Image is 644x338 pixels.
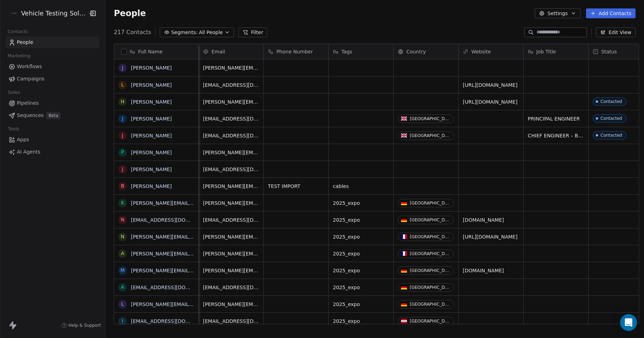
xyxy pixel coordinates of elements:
[601,48,617,55] span: Status
[122,317,123,325] div: i
[203,250,259,257] span: [PERSON_NAME][EMAIL_ADDRESS][DOMAIN_NAME]
[203,318,259,325] span: [EMAIL_ADDRESS][DOMAIN_NAME]
[203,132,259,139] span: [EMAIL_ADDRESS][DOMAIN_NAME]
[131,217,217,223] a: [EMAIL_ADDRESS][DOMAIN_NAME]
[171,29,197,36] span: Segments:
[463,268,504,273] a: [DOMAIN_NAME]
[131,183,172,189] a: [PERSON_NAME]
[131,82,172,88] a: [PERSON_NAME]
[131,200,258,206] a: [PERSON_NAME][EMAIL_ADDRESS][DOMAIN_NAME]
[410,234,451,239] div: [GEOGRAPHIC_DATA]
[410,268,451,273] div: [GEOGRAPHIC_DATA]
[410,133,451,138] div: [GEOGRAPHIC_DATA]
[114,44,198,59] div: Full Name
[121,233,124,240] div: n
[131,318,217,324] a: [EMAIL_ADDRESS][DOMAIN_NAME]
[121,81,124,89] div: L
[131,167,172,172] a: [PERSON_NAME]
[114,8,146,19] span: People
[528,115,584,122] span: PRINCIPAL ENGINEER
[410,319,451,324] div: [GEOGRAPHIC_DATA]
[122,115,123,122] div: J
[410,201,451,206] div: [GEOGRAPHIC_DATA]
[410,302,451,307] div: [GEOGRAPHIC_DATA]
[17,63,42,70] span: Workflows
[410,217,451,222] div: [GEOGRAPHIC_DATA]
[5,51,33,61] span: Marketing
[131,150,172,155] a: [PERSON_NAME]
[203,183,259,190] span: [PERSON_NAME][EMAIL_ADDRESS][PERSON_NAME][DOMAIN_NAME]
[600,116,622,121] div: Contacted
[121,98,125,105] div: H
[61,323,101,328] a: Help & Support
[21,9,86,18] span: Vehicle Testing Solutions
[131,133,172,138] a: [PERSON_NAME]
[333,250,389,257] span: 2025_expo
[600,99,622,104] div: Contacted
[406,48,426,55] span: Country
[131,99,172,105] a: [PERSON_NAME]
[333,233,389,240] span: 2025_expo
[333,216,389,223] span: 2025_expo
[333,301,389,308] span: 2025_expo
[114,59,199,325] div: grid
[600,133,622,138] div: Contacted
[6,73,99,85] a: Campaigns
[463,217,504,223] a: [DOMAIN_NAME]
[276,48,313,55] span: Phone Number
[471,48,491,55] span: Website
[17,99,39,107] span: Pipelines
[8,7,83,19] button: Vehicle Testing Solutions
[459,44,523,59] div: Website
[524,44,588,59] div: Job Title
[6,146,99,158] a: AI Agents
[410,251,451,256] div: [GEOGRAPHIC_DATA]
[17,39,33,46] span: People
[122,64,123,72] div: J
[121,216,124,223] div: n
[5,87,23,98] span: Sales
[131,285,217,290] a: [EMAIL_ADDRESS][DOMAIN_NAME]
[6,61,99,72] a: Workflows
[333,318,389,325] span: 2025_expo
[203,233,259,240] span: [PERSON_NAME][EMAIL_ADDRESS][DOMAIN_NAME]
[268,183,324,190] span: TEST IMPORT
[410,285,451,290] div: [GEOGRAPHIC_DATA]
[6,97,99,109] a: Pipelines
[199,29,223,36] span: All People
[535,8,580,18] button: Settings
[131,234,258,240] a: [PERSON_NAME][EMAIL_ADDRESS][DOMAIN_NAME]
[17,136,29,143] span: Apps
[121,149,124,156] div: P
[121,284,124,291] div: a
[203,284,259,291] span: [EMAIL_ADDRESS][DOMAIN_NAME]
[17,112,44,119] span: Sequences
[329,44,393,59] div: Tags
[203,115,259,122] span: [EMAIL_ADDRESS][DOMAIN_NAME]
[238,27,268,37] button: Filter
[203,301,259,308] span: [PERSON_NAME][EMAIL_ADDRESS][DOMAIN_NAME]
[394,44,458,59] div: Country
[203,98,259,105] span: [PERSON_NAME][EMAIL_ADDRESS][DOMAIN_NAME]
[131,65,172,71] a: [PERSON_NAME]
[536,48,556,55] span: Job Title
[68,323,101,328] span: Help & Support
[410,116,451,121] div: [GEOGRAPHIC_DATA]
[120,267,125,274] div: m
[463,82,518,88] a: [URL][DOMAIN_NAME]
[333,267,389,274] span: 2025_expo
[463,99,518,105] a: [URL][DOMAIN_NAME]
[596,27,636,37] button: Edit View
[17,148,40,156] span: AI Agents
[131,301,258,307] a: [PERSON_NAME][EMAIL_ADDRESS][DOMAIN_NAME]
[122,165,123,173] div: J
[586,8,636,18] button: Add Contacts
[10,9,18,18] img: VTS%20Logo%20Darker.png
[203,200,259,207] span: [PERSON_NAME][EMAIL_ADDRESS][DOMAIN_NAME]
[333,183,389,190] span: cables
[5,124,22,134] span: Tools
[203,82,259,89] span: [EMAIL_ADDRESS][DOMAIN_NAME]
[114,28,151,37] span: 217 Contacts
[333,284,389,291] span: 2025_expo
[121,199,124,207] div: k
